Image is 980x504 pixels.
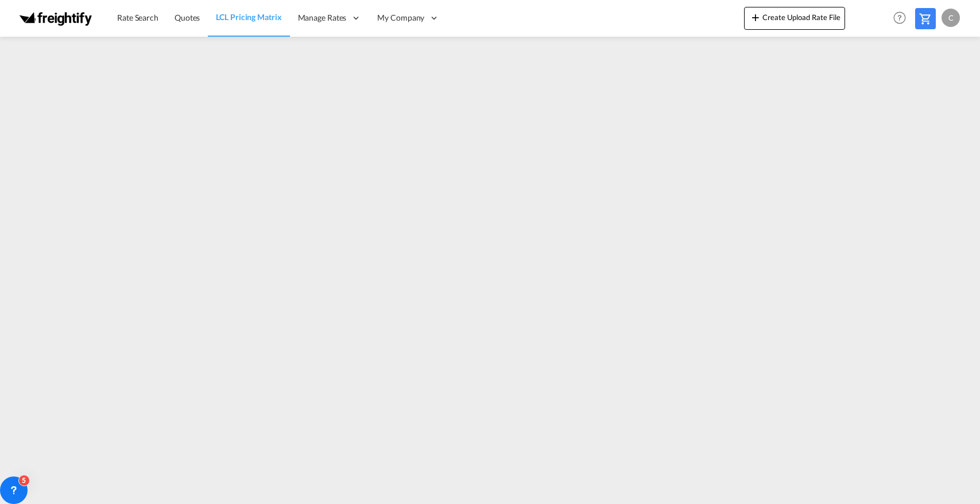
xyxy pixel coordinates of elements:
[377,12,424,24] span: My Company
[216,12,281,22] span: LCL Pricing Matrix
[942,9,960,27] div: C
[749,10,762,24] md-icon: icon-plus 400-fg
[17,5,95,31] img: 174eade0818d11f0a363573f706af363.png
[117,13,158,22] span: Rate Search
[744,7,845,30] button: icon-plus 400-fgCreate Upload Rate File
[890,8,909,28] span: Help
[890,8,915,29] div: Help
[298,12,347,24] span: Manage Rates
[175,13,200,22] span: Quotes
